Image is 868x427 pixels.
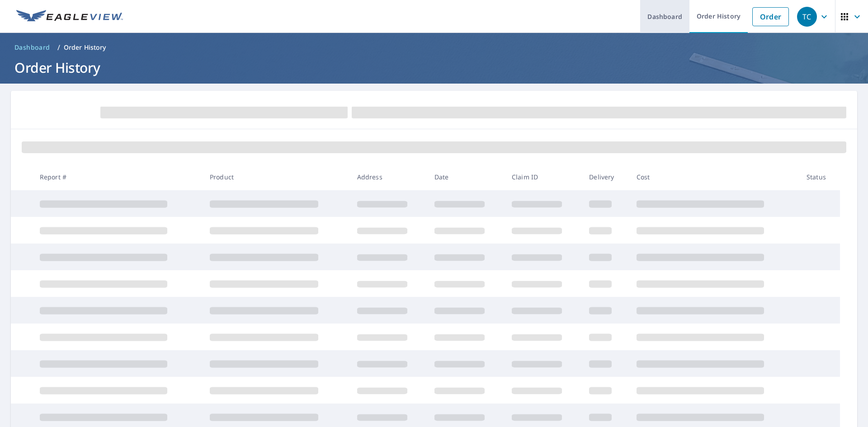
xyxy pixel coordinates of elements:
[797,7,817,27] div: TC
[11,58,857,77] h1: Order History
[752,7,789,26] a: Order
[33,164,203,190] th: Report #
[11,40,857,55] nav: breadcrumb
[427,164,505,190] th: Date
[582,164,629,190] th: Delivery
[16,10,123,23] img: EV Logo
[505,164,582,190] th: Claim ID
[799,164,840,190] th: Status
[64,43,106,52] p: Order History
[203,164,350,190] th: Product
[350,164,427,190] th: Address
[11,40,54,55] a: Dashboard
[14,43,50,52] span: Dashboard
[629,164,799,190] th: Cost
[57,42,60,53] li: /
